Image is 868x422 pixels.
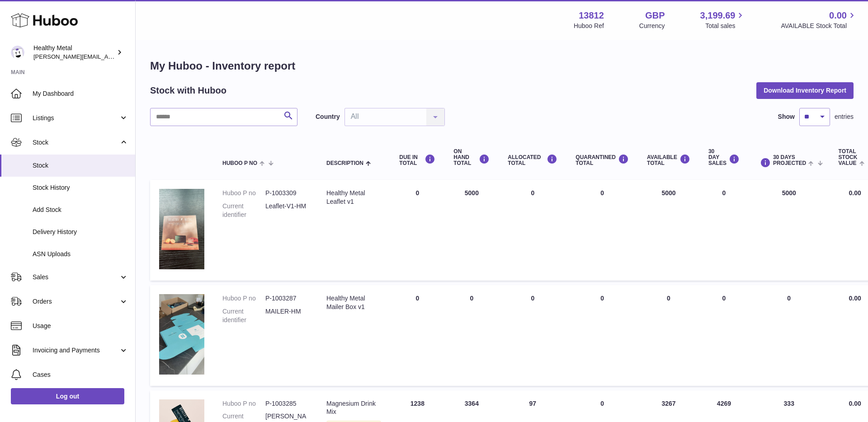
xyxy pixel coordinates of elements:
[749,285,830,386] td: 0
[499,180,566,281] td: 0
[829,9,847,22] span: 0.00
[390,285,444,386] td: 0
[574,22,604,30] div: Huboo Ref
[33,53,181,60] span: [PERSON_NAME][EMAIL_ADDRESS][DOMAIN_NAME]
[222,202,265,219] dt: Current identifier
[316,113,340,121] label: Country
[265,307,308,324] dd: MAILER-HM
[222,189,265,197] dt: Huboo P no
[708,149,740,167] div: 30 DAY SALES
[600,189,604,197] span: 0
[222,307,265,324] dt: Current identifier
[647,154,690,166] div: AVAILABLE Total
[849,189,861,197] span: 0.00
[773,155,806,166] span: 30 DAYS PROJECTED
[700,9,746,30] a: 3,199.69 Total sales
[33,161,128,170] span: Stock
[33,297,119,306] span: Orders
[600,400,604,407] span: 0
[499,285,566,386] td: 0
[265,399,308,408] dd: P-1003285
[33,183,128,192] span: Stock History
[749,180,830,281] td: 5000
[835,113,854,121] span: entries
[150,84,226,97] h2: Stock with Huboo
[399,154,435,166] div: DUE IN TOTAL
[849,295,861,302] span: 0.00
[326,189,381,206] div: Healthy Metal Leaflet v1
[839,149,858,167] span: Total stock value
[33,44,115,61] div: Healthy Metal
[326,399,381,417] div: Magnesium Drink Mix
[33,250,128,258] span: ASN Uploads
[700,9,736,22] span: 3,199.69
[33,89,128,98] span: My Dashboard
[326,160,363,166] span: Description
[638,285,699,386] td: 0
[453,149,490,167] div: ON HAND Total
[778,113,795,121] label: Show
[222,160,257,166] span: Huboo P no
[222,294,265,303] dt: Huboo P no
[756,82,854,98] button: Download Inventory Report
[849,400,861,407] span: 0.00
[159,189,204,269] img: product image
[699,180,749,281] td: 0
[33,322,128,330] span: Usage
[444,180,499,281] td: 5000
[150,59,854,73] h1: My Huboo - Inventory report
[579,9,604,22] strong: 13812
[390,180,444,281] td: 0
[33,228,128,236] span: Delivery History
[600,295,604,302] span: 0
[11,46,24,59] img: jose@healthy-metal.com
[222,399,265,408] dt: Huboo P no
[33,138,119,147] span: Stock
[33,370,128,379] span: Cases
[11,388,124,404] a: Log out
[159,294,204,375] img: product image
[645,9,665,22] strong: GBP
[444,285,499,386] td: 0
[33,114,119,122] span: Listings
[705,22,745,30] span: Total sales
[638,180,699,281] td: 5000
[781,22,857,30] span: AVAILABLE Stock Total
[33,273,119,281] span: Sales
[576,154,629,166] div: QUARANTINED Total
[699,285,749,386] td: 0
[508,154,557,166] div: ALLOCATED Total
[265,202,308,219] dd: Leaflet-V1-HM
[326,294,381,311] div: Healthy Metal Mailer Box v1
[781,9,857,30] a: 0.00 AVAILABLE Stock Total
[265,189,308,197] dd: P-1003309
[639,22,665,30] div: Currency
[33,206,128,214] span: Add Stock
[265,294,308,303] dd: P-1003287
[33,346,119,355] span: Invoicing and Payments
